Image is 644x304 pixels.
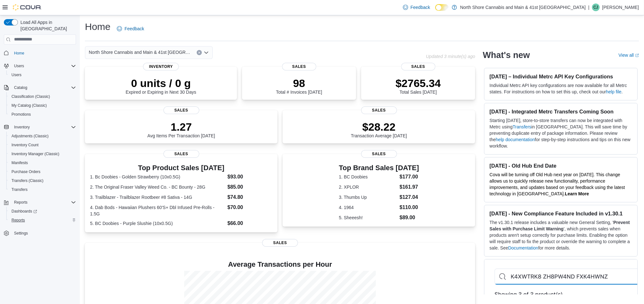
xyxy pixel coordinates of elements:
h3: [DATE] – Individual Metrc API Key Configurations [489,73,632,80]
a: Learn More [565,191,589,196]
span: My Catalog (Classic) [11,103,47,108]
dt: 4. Dab Bods - Hawaiian Plushers 60'S+ Dbl Infused Pre-Rolls - 1.5G [90,204,225,217]
span: Dashboards [11,209,37,214]
a: Users [9,71,24,79]
span: Inventory [143,63,179,70]
h3: [DATE] - Old Hub End Date [489,163,632,169]
a: Transfers [513,124,532,129]
span: Classification (Classic) [9,93,76,100]
span: Inventory Manager (Classic) [11,151,59,156]
span: Home [14,51,24,56]
span: Transfers [9,186,76,193]
span: Inventory Manager (Classic) [9,150,76,158]
a: Feedback [400,1,433,14]
img: Cova [13,4,42,11]
span: Sales [262,239,298,247]
svg: External link [635,54,639,57]
p: North Shore Cannabis and Main & 41st [GEOGRAPHIC_DATA] [460,4,586,11]
div: Avg Items Per Transaction [DATE] [148,120,215,138]
a: Classification (Classic) [9,93,53,100]
span: Purchase Orders [11,169,41,174]
input: Dark Mode [435,4,449,11]
dd: $93.00 [227,173,272,181]
span: Load All Apps in [GEOGRAPHIC_DATA] [18,19,76,32]
p: The v1.30.1 release includes a valuable new General Setting, ' ', which prevents sales when produ... [489,219,632,251]
dt: 1. Bc Doobies - Golden Strawberry (10x0.5G) [90,174,225,180]
span: CJ [594,4,598,11]
dt: 3. Thumbs Up [339,194,397,200]
a: Transfers [9,186,30,193]
button: Users [1,62,79,70]
button: Reports [1,198,79,207]
p: [PERSON_NAME] [602,4,639,11]
button: Catalog [1,83,79,92]
p: 1.27 [148,120,215,133]
span: Sales [163,150,199,158]
span: Dashboards [9,207,76,215]
span: Inventory [11,123,76,131]
a: Promotions [9,111,34,118]
button: Promotions [6,110,79,119]
button: Manifests [6,158,79,167]
nav: Complex example [4,46,76,255]
a: Adjustments (Classic) [9,132,51,140]
span: Users [11,72,21,77]
button: Classification (Classic) [6,92,79,101]
span: Reports [11,218,25,223]
h3: [DATE] - New Compliance Feature Included in v1.30.1 [489,210,632,217]
span: Transfers (Classic) [11,178,43,183]
button: Inventory Count [6,141,79,149]
span: Dark Mode [435,11,436,11]
span: Feedback [411,4,430,11]
span: Users [14,63,24,69]
dt: 3. Trailblazer - Trailblazer Rootbeer #8 Sativa - 14G [90,194,225,200]
span: Reports [11,199,76,206]
span: Settings [14,231,28,236]
span: Manifests [11,160,28,165]
button: Clear input [197,50,202,55]
span: North Shore Cannabis and Main & 41st [GEOGRAPHIC_DATA] [89,48,190,56]
div: Total # Invoices [DATE] [276,77,322,95]
h3: [DATE] - Integrated Metrc Transfers Coming Soon [489,108,632,115]
p: 0 units / 0 g [126,77,196,90]
p: Individual Metrc API key configurations are now available for all Metrc states. For instructions ... [489,82,632,95]
div: Chris Jang [592,4,600,11]
button: Purchase Orders [6,167,79,176]
span: Promotions [9,111,76,118]
dd: $127.04 [399,193,419,201]
dd: $70.00 [227,204,272,211]
a: Transfers (Classic) [9,177,46,185]
a: Inventory Manager (Classic) [9,150,62,158]
dt: 5. Sheeesh! [339,214,397,221]
span: Classification (Classic) [11,94,50,99]
a: Reports [9,216,27,224]
span: Settings [11,229,76,237]
dd: $85.00 [227,183,272,191]
p: $28.22 [351,120,407,133]
dd: $74.80 [227,193,272,201]
span: Feedback [125,25,144,32]
span: My Catalog (Classic) [9,102,76,109]
span: Reports [14,200,27,205]
a: help documentation [496,137,535,142]
span: Inventory Count [11,142,39,148]
button: Transfers [6,185,79,194]
div: Transaction Average [DATE] [351,120,407,138]
span: Reports [9,216,76,224]
span: Sales [401,63,435,70]
button: Catalog [11,84,30,91]
a: help file [606,89,621,94]
dt: 2. XPLOR [339,184,397,190]
dt: 1. BC Doobies [339,174,397,180]
span: Sales [361,150,397,158]
dd: $89.00 [399,214,419,221]
span: Sales [361,106,397,114]
h2: What's new [483,50,530,60]
button: Users [11,62,27,70]
span: Cova will be turning off Old Hub next year on [DATE]. This change allows us to quickly release ne... [489,172,625,196]
a: Dashboards [9,207,40,215]
span: Sales [282,63,316,70]
button: My Catalog (Classic) [6,101,79,110]
strong: Prevent Sales with Purchase Limit Warning [489,220,630,231]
